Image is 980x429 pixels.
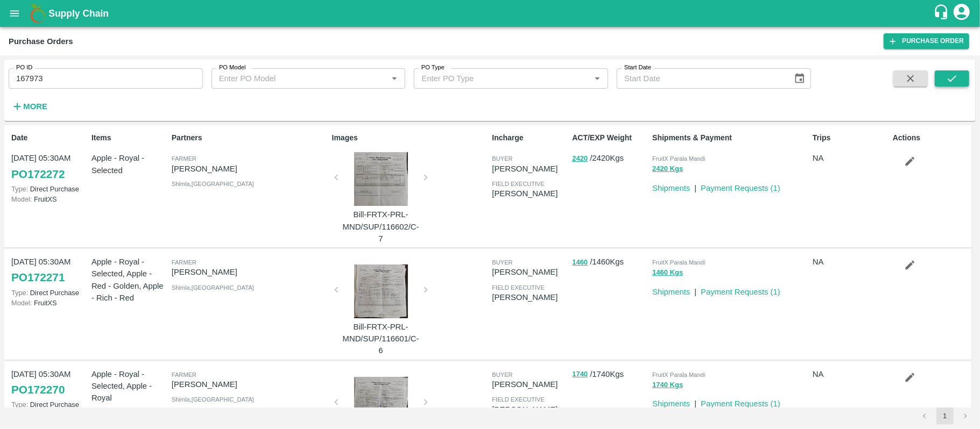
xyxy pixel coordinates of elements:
[813,368,889,380] p: NA
[492,378,568,390] p: [PERSON_NAME]
[172,378,328,390] p: [PERSON_NAME]
[11,401,28,409] span: Type:
[11,185,28,193] span: Type:
[492,371,512,378] span: buyer
[572,153,588,165] button: 2420
[11,152,87,164] p: [DATE] 05:30AM
[572,132,648,144] p: ACT/EXP Weight
[48,8,109,19] b: Supply Chain
[172,163,328,175] p: [PERSON_NAME]
[572,256,588,269] button: 1460
[492,396,545,403] span: field executive
[11,380,65,399] a: PO172270
[952,2,971,25] div: account of current user
[813,256,889,268] p: NA
[11,194,87,204] p: FruitXS
[172,132,328,144] p: Partners
[23,102,47,111] strong: More
[9,34,73,48] div: Purchase Orders
[492,132,568,144] p: Incharge
[572,256,648,268] p: / 1460 Kgs
[11,184,87,194] p: Direct Purchase
[48,6,933,21] a: Supply Chain
[933,4,952,23] div: customer-support
[572,368,588,381] button: 1740
[652,399,690,408] a: Shipments
[11,256,87,268] p: [DATE] 05:30AM
[172,181,254,187] span: Shimla , [GEOGRAPHIC_DATA]
[624,63,651,72] label: Start Date
[9,68,203,89] input: Enter PO ID
[701,399,780,408] a: Payment Requests (1)
[492,188,568,199] p: [PERSON_NAME]
[492,266,568,278] p: [PERSON_NAME]
[91,256,167,304] p: Apple - Royal - Selected, Apple - Red - Golden, Apple - Rich - Red
[884,33,969,49] a: Purchase Order
[11,298,87,308] p: FruitXS
[91,132,167,144] p: Items
[16,63,32,72] label: PO ID
[172,266,328,278] p: [PERSON_NAME]
[91,152,167,176] p: Apple - Royal - Selected
[652,184,690,192] a: Shipments
[421,63,445,72] label: PO Type
[91,368,167,404] p: Apple - Royal - Selected, Apple - Royal
[690,178,696,194] div: |
[492,163,568,175] p: [PERSON_NAME]
[617,68,785,89] input: Start Date
[11,165,65,184] a: PO172272
[652,267,683,279] button: 1460 Kgs
[11,368,87,380] p: [DATE] 05:30AM
[492,155,512,162] span: buyer
[341,209,421,245] p: Bill-FRTX-PRL-MND/SUP/116602/C-7
[417,71,587,85] input: Enter PO Type
[652,163,683,175] button: 2420 Kgs
[492,404,568,416] p: [PERSON_NAME]
[690,282,696,298] div: |
[172,371,196,378] span: Farmer
[11,195,32,203] span: Model:
[11,268,65,287] a: PO172271
[813,132,889,144] p: Trips
[11,132,87,144] p: Date
[11,399,87,410] p: Direct Purchase
[690,394,696,410] div: |
[652,371,705,378] span: FruitX Parala Mandi
[914,407,976,425] nav: pagination navigation
[172,396,254,403] span: Shimla , [GEOGRAPHIC_DATA]
[652,288,690,296] a: Shipments
[652,379,683,391] button: 1740 Kgs
[2,1,27,26] button: open drawer
[492,291,568,303] p: [PERSON_NAME]
[936,407,954,425] button: page 1
[341,321,421,357] p: Bill-FRTX-PRL-MND/SUP/116601/C-6
[789,68,810,89] button: Choose date
[387,71,401,85] button: Open
[813,152,889,164] p: NA
[11,288,87,298] p: Direct Purchase
[172,155,196,162] span: Farmer
[572,152,648,165] p: / 2420 Kgs
[9,97,50,116] button: More
[701,184,780,192] a: Payment Requests (1)
[492,259,512,266] span: buyer
[11,289,28,297] span: Type:
[652,155,705,162] span: FruitX Parala Mandi
[27,3,48,24] img: logo
[332,132,488,144] p: Images
[11,299,32,307] span: Model:
[590,71,604,85] button: Open
[172,259,196,266] span: Farmer
[215,71,385,85] input: Enter PO Model
[492,181,545,187] span: field executive
[492,284,545,291] span: field executive
[701,288,780,296] a: Payment Requests (1)
[172,284,254,291] span: Shimla , [GEOGRAPHIC_DATA]
[219,63,246,72] label: PO Model
[652,259,705,266] span: FruitX Parala Mandi
[652,132,808,144] p: Shipments & Payment
[893,132,969,144] p: Actions
[572,368,648,381] p: / 1740 Kgs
